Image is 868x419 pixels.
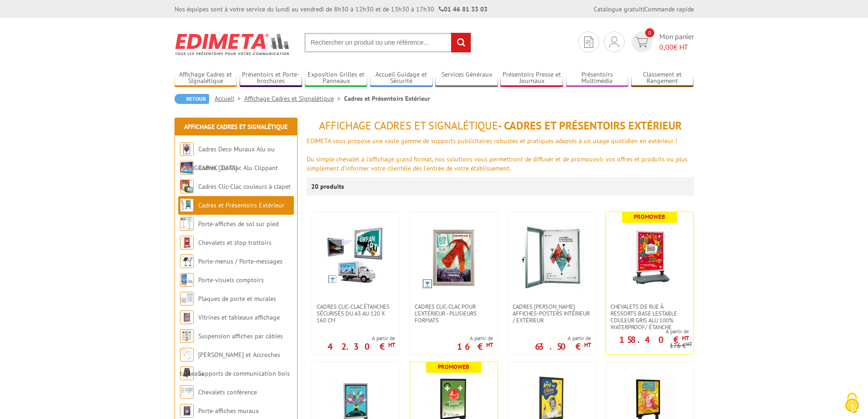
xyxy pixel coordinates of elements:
[535,344,591,349] p: 63.50 €
[198,388,257,396] a: Chevalets conférence
[180,329,194,343] img: Suspension affiches par câbles
[619,337,689,342] p: 158.40 €
[659,42,694,52] span: € HT
[644,5,694,13] a: Commande rapide
[215,94,244,103] a: Accueil
[634,213,665,221] b: Promoweb
[451,33,471,52] input: rechercher
[240,71,303,86] a: Présentoirs et Porte-brochures
[606,328,689,335] span: A partir de
[198,407,259,415] a: Porte-affiches muraux
[584,341,591,349] sup: HT
[175,27,291,61] img: Edimeta
[307,155,694,173] div: Du simple chevalet à l'affichage grand format, nos solutions vous permettront de diffuser et de p...
[659,31,694,52] span: Mon panier
[184,123,288,131] a: Affichage Cadres et Signalétique
[594,5,643,13] a: Catalogue gratuit
[180,348,194,362] img: Cimaises et Accroches tableaux
[307,120,694,132] h1: - Cadres et Présentoirs Extérieur
[305,71,368,86] a: Exposition Grilles et Panneaux
[180,217,194,231] img: Porte-affiches de sol sur pied
[198,276,264,284] a: Porte-visuels comptoirs
[611,303,689,331] span: Chevalets de rue à ressorts base lestable couleur Gris Alu 100% waterproof/ étanche
[645,28,654,37] span: 0
[198,164,278,172] a: Cadres Clic-Clac Alu Clippant
[566,71,629,86] a: Présentoirs Multimédia
[307,136,694,145] div: EDIMETA vous propose une vaste gamme de supports publicitaires robustes et pratiques adaptés à un...
[328,335,395,342] span: A partir de
[682,334,689,342] sup: HT
[388,341,395,349] sup: HT
[584,36,593,48] img: devis rapide
[180,385,194,399] img: Chevalets conférence
[594,5,694,14] div: |
[606,303,693,331] a: Chevalets de rue à ressorts base lestable couleur Gris Alu 100% waterproof/ étanche
[175,94,209,104] a: Retour
[635,37,648,47] img: devis rapide
[180,292,194,305] img: Plaques de porte et murales
[457,344,493,349] p: 16 €
[198,295,276,303] a: Plaques de porte et murales
[370,71,433,86] a: Accueil Guidage et Sécurité
[317,303,395,324] span: Cadres Clic-Clac étanches sécurisés du A3 au 120 x 160 cm
[198,332,283,340] a: Suspension affiches par câbles
[435,71,498,86] a: Services Généraux
[422,226,486,290] img: Cadres Clic-Clac pour l'extérieur - PLUSIEURS FORMATS
[841,392,863,414] img: Cookies (fenêtre modale)
[180,310,194,324] img: Vitrines et tableaux affichage
[659,42,673,52] span: 0,00
[513,303,591,324] span: Cadres [PERSON_NAME] affiches-posters intérieur / extérieur
[508,303,596,324] a: Cadres [PERSON_NAME] affiches-posters intérieur / extérieur
[180,254,194,268] img: Porte-menus / Porte-messages
[180,180,194,193] img: Cadres Clic-Clac couleurs à clapet
[198,182,291,191] a: Cadres Clic-Clac couleurs à clapet
[198,313,280,321] a: Vitrines et tableaux affichage
[198,220,278,228] a: Porte-affiches de sol sur pied
[344,94,430,103] li: Cadres et Présentoirs Extérieur
[609,36,619,47] img: devis rapide
[304,33,471,52] input: Rechercher un produit ou une référence...
[439,5,488,13] strong: 01 46 81 33 03
[618,226,682,290] img: Chevalets de rue à ressorts base lestable couleur Gris Alu 100% waterproof/ étanche
[180,273,194,287] img: Porte-visuels comptoirs
[198,257,282,265] a: Porte-menus / Porte-messages
[175,71,237,86] a: Affichage Cadres et Signalétique
[836,388,868,419] button: Cookies (fenêtre modale)
[328,344,395,349] p: 42.30 €
[410,303,498,324] a: Cadres Clic-Clac pour l'extérieur - PLUSIEURS FORMATS
[198,238,272,247] a: Chevalets et stop trottoirs
[180,351,280,378] a: [PERSON_NAME] et Accroches tableaux
[319,119,498,133] span: Affichage Cadres et Signalétique
[486,341,493,349] sup: HT
[457,335,493,342] span: A partir de
[198,201,284,209] a: Cadres et Présentoirs Extérieur
[198,369,290,378] a: Supports de communication bois
[535,335,591,342] span: A partir de
[180,404,194,418] img: Porte-affiches muraux
[180,198,194,212] img: Cadres et Présentoirs Extérieur
[180,236,194,249] img: Chevalets et stop trottoirs
[500,71,563,86] a: Présentoirs Presse et Journaux
[670,342,692,349] p: 176 €
[326,226,385,285] img: Cadres Clic-Clac étanches sécurisés du A3 au 120 x 160 cm
[631,71,694,86] a: Classement et Rangement
[175,5,488,14] div: Nos équipes sont à votre service du lundi au vendredi de 8h30 à 12h30 et de 13h30 à 17h30
[244,94,344,103] a: Affichage Cadres et Signalétique
[180,145,275,172] a: Cadres Deco Muraux Alu ou [GEOGRAPHIC_DATA]
[629,31,694,52] a: devis rapide 0 Mon panier 0,00€ HT
[312,303,400,324] a: Cadres Clic-Clac étanches sécurisés du A3 au 120 x 160 cm
[180,142,194,156] img: Cadres Deco Muraux Alu ou Bois
[311,177,345,196] p: 20 produits
[686,341,692,347] sup: HT
[415,303,493,324] span: Cadres Clic-Clac pour l'extérieur - PLUSIEURS FORMATS
[520,226,584,290] img: Cadres vitrines affiches-posters intérieur / extérieur
[438,363,469,371] b: Promoweb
